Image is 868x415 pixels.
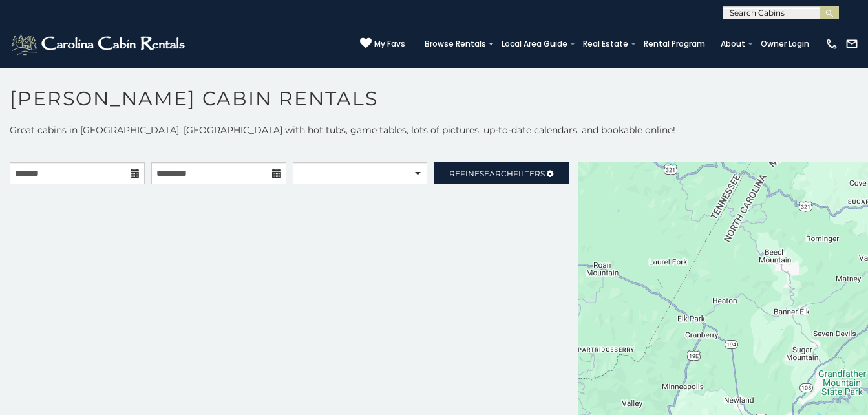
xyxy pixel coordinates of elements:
[434,162,569,184] a: RefineSearchFilters
[480,169,513,178] span: Search
[10,31,189,57] img: White-1-2.png
[754,35,816,53] a: Owner Login
[825,37,838,50] img: phone-regular-white.png
[714,35,752,53] a: About
[360,37,405,50] a: My Favs
[495,35,574,53] a: Local Area Guide
[374,38,405,50] span: My Favs
[449,169,545,178] span: Refine Filters
[577,35,635,53] a: Real Estate
[845,37,858,50] img: mail-regular-white.png
[637,35,712,53] a: Rental Program
[418,35,492,53] a: Browse Rentals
